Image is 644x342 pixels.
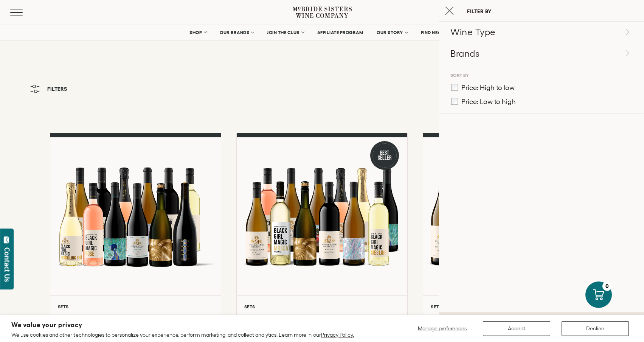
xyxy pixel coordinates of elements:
p: We use cookies and other technologies to personalize your experience, perform marketing, and coll... [11,331,354,338]
button: Manage preferences [413,321,472,336]
span: AFFILIATE PROGRAM [317,30,363,35]
span: OUR STORY [377,30,403,35]
span: SHOP [189,30,202,35]
span: OUR BRANDS [220,30,249,35]
span: Manage preferences [418,325,467,331]
a: FIND NEAR YOU [416,25,460,40]
div: Contact Us [3,247,11,282]
span: JOIN THE CLUB [267,30,299,35]
h6: Sets [244,304,400,309]
span: FIND NEAR YOU [421,30,455,35]
span: Filters [47,86,67,92]
button: Accept [483,321,550,336]
a: OUR BRANDS [215,25,258,40]
span: Price: Low to high [461,98,516,106]
p: Wine Type [450,26,631,39]
p: Brands [450,47,631,60]
div: 0 [602,281,612,291]
button: Filters [26,81,71,97]
h6: Sets [58,304,213,309]
a: OUR STORY [372,25,412,40]
button: Mobile Menu Trigger [10,9,37,16]
h2: We value your privacy [11,322,354,328]
p: FILTER BY [467,9,492,14]
a: JOIN THE CLUB [262,25,309,40]
h6: Sets [431,304,586,309]
input: Price: Low to high [451,98,458,105]
a: SHOP [185,25,211,40]
button: Decline [562,321,629,336]
a: AFFILIATE PROGRAM [312,25,368,40]
a: Privacy Policy. [321,332,354,338]
span: Price: High to low [461,84,515,92]
input: Price: High to low [451,84,458,91]
p: Sort By [450,73,631,78]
